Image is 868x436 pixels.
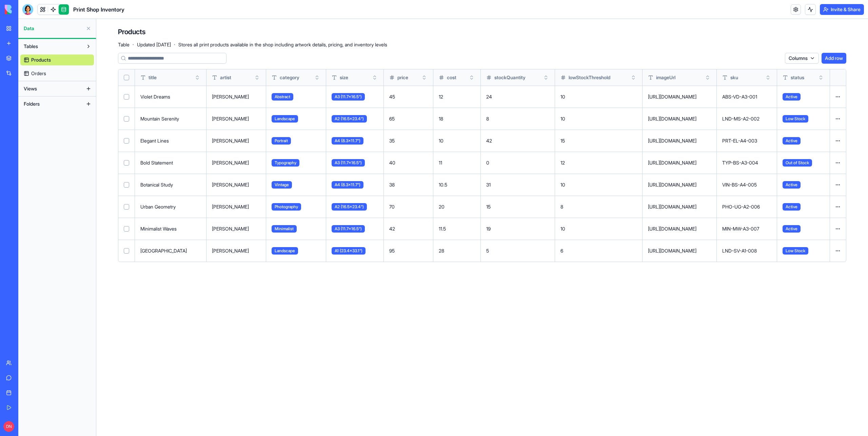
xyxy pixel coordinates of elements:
[314,74,320,81] button: Toggle sort
[832,223,843,234] button: Open menu
[332,115,367,123] span: A2 (16.5x23.4")
[486,138,492,144] span: 42
[212,93,260,100] p: [PERSON_NAME]
[332,247,366,255] span: A1 (23.4x33.1")
[371,74,378,81] button: Toggle sort
[254,74,260,81] button: Toggle sort
[439,226,446,232] span: 11.5
[178,41,387,48] span: Stores all print products available in the shop including artwork details, pricing, and inventory...
[783,247,808,255] span: Low Stock
[832,245,843,256] button: Open menu
[272,247,298,255] span: Landscape
[722,159,772,166] p: TYP-BS-A3-004
[124,94,129,100] button: Select row
[421,74,428,81] button: Toggle sort
[765,74,771,81] button: Toggle sort
[783,115,808,123] span: Low Stock
[486,248,489,254] span: 5
[280,74,299,81] span: category
[439,116,443,122] span: 18
[212,225,260,232] p: [PERSON_NAME]
[832,179,843,190] button: Open menu
[118,27,145,37] h4: Products
[722,181,772,188] p: VIN-BS-A4-005
[722,93,772,100] p: ABS-VD-A3-001
[389,226,395,232] span: 42
[20,68,94,79] a: Orders
[124,248,129,254] button: Select row
[389,160,395,166] span: 40
[140,247,201,254] p: [GEOGRAPHIC_DATA]
[332,181,363,189] span: A4 (8.3x11.7")
[140,225,201,232] p: Minimalist Waves
[560,226,565,232] span: 10
[560,160,565,166] span: 12
[272,159,299,167] span: Typography
[272,137,291,145] span: Portrait
[124,204,129,210] button: Select row
[389,204,395,210] span: 70
[140,115,201,122] p: Mountain Serenity
[212,181,260,188] p: [PERSON_NAME]
[389,94,395,100] span: 45
[722,225,772,232] p: MIN-MW-A3-007
[439,160,442,166] span: 11
[332,93,365,101] span: A3 (11.7x16.5")
[389,116,395,122] span: 65
[783,203,801,211] span: Active
[560,138,565,144] span: 15
[124,75,129,80] button: Select all
[212,115,260,122] p: [PERSON_NAME]
[272,115,298,123] span: Landscape
[439,138,443,144] span: 10
[124,116,129,122] button: Select row
[212,203,260,210] p: [PERSON_NAME]
[648,159,711,166] p: [URL][DOMAIN_NAME]
[439,94,443,100] span: 12
[722,137,772,144] p: PRT-EL-A4-003
[212,137,260,144] p: [PERSON_NAME]
[439,182,447,188] span: 10.5
[140,181,201,188] p: Botanical Study
[124,138,129,144] button: Select row
[24,85,37,92] span: Views
[783,137,801,145] span: Active
[783,181,801,189] span: Active
[389,182,395,188] span: 38
[722,247,772,254] p: LND-SV-A1-008
[439,248,444,254] span: 28
[648,115,711,122] p: [URL][DOMAIN_NAME]
[648,247,711,254] p: [URL][DOMAIN_NAME]
[486,160,489,166] span: 0
[832,113,843,124] button: Open menu
[124,226,129,232] button: Select row
[194,74,201,81] button: Toggle sort
[220,74,231,81] span: artist
[783,159,812,167] span: Out of Stock
[648,181,711,188] p: [URL][DOMAIN_NAME]
[447,74,456,81] span: cost
[486,94,492,100] span: 24
[118,41,130,48] span: Table
[272,225,297,233] span: Minimalist
[832,91,843,102] button: Open menu
[542,74,549,81] button: Toggle sort
[3,421,14,432] span: DN
[272,203,301,211] span: Photography
[332,159,365,167] span: A3 (11.7x16.5")
[272,181,292,189] span: Vintage
[20,54,94,65] a: Products
[785,53,819,64] button: Columns
[560,94,565,100] span: 10
[340,74,348,81] span: size
[630,74,637,81] button: Toggle sort
[722,115,772,122] p: LND-MS-A2-002
[832,201,843,212] button: Open menu
[439,204,445,210] span: 20
[494,74,526,81] span: stockQuantity
[783,93,801,101] span: Active
[397,74,408,81] span: price
[20,41,83,52] button: Tables
[124,182,129,188] button: Select row
[704,74,711,81] button: Toggle sort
